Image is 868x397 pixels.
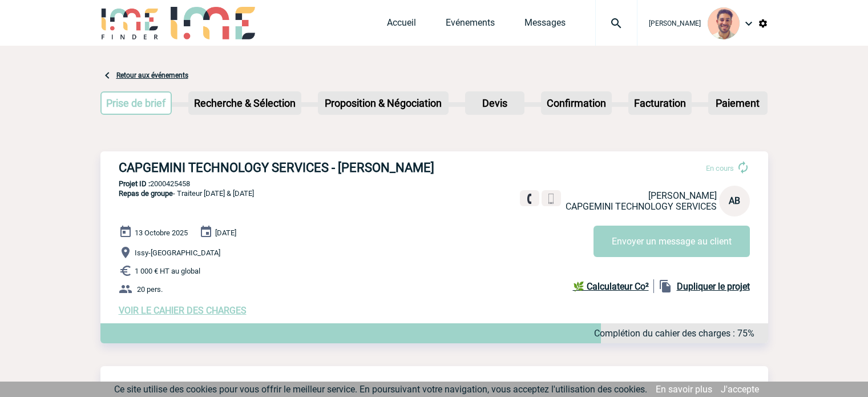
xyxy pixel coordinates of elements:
[119,189,254,198] span: - Traiteur [DATE] & [DATE]
[659,279,672,293] img: file_copy-black-24dp.png
[573,281,649,292] b: 🌿 Calculateur Co²
[524,194,535,204] img: fixe.png
[135,228,188,237] span: 13 Octobre 2025
[721,384,759,395] a: J'accepte
[116,71,188,79] a: Retour aux événements
[119,189,173,198] span: Repas de groupe
[135,248,220,257] span: Issy-[GEOGRAPHIC_DATA]
[215,228,236,237] span: [DATE]
[466,93,523,114] p: Devis
[135,267,200,275] span: 1 000 € HT au global
[573,279,654,293] a: 🌿 Calculateur Co²
[649,19,701,27] span: [PERSON_NAME]
[319,93,447,114] p: Proposition & Négociation
[100,7,160,39] img: IME-Finder
[137,285,163,294] span: 20 pers.
[524,17,566,33] a: Messages
[677,281,750,292] b: Dupliquer le projet
[729,195,740,206] span: AB
[708,7,740,39] img: 132114-0.jpg
[119,161,461,175] h3: CAPGEMINI TECHNOLOGY SERVICES - [PERSON_NAME]
[706,164,734,173] span: En cours
[546,194,556,204] img: portable.png
[594,226,750,257] button: Envoyer un message au client
[709,93,766,114] p: Paiement
[648,190,717,201] span: [PERSON_NAME]
[566,201,717,212] span: CAPGEMINI TECHNOLOGY SERVICES
[387,17,416,33] a: Accueil
[119,305,247,316] a: VOIR LE CAHIER DES CHARGES
[189,93,300,114] p: Recherche & Sélection
[656,384,712,395] a: En savoir plus
[446,17,495,33] a: Evénements
[114,384,647,395] span: Ce site utilise des cookies pour vous offrir le meilleur service. En poursuivant votre navigation...
[629,93,691,114] p: Facturation
[102,93,171,114] p: Prise de brief
[119,179,150,188] b: Projet ID :
[100,179,768,188] p: 2000425458
[542,93,611,114] p: Confirmation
